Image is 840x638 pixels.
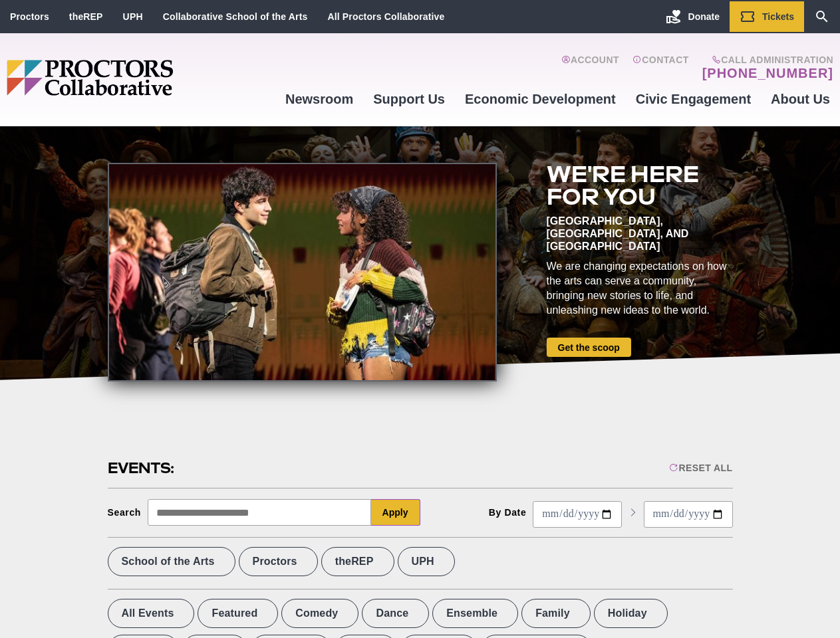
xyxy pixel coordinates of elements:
a: Economic Development [455,81,626,117]
label: Holiday [594,599,668,628]
h2: Events: [108,458,176,478]
div: [GEOGRAPHIC_DATA], [GEOGRAPHIC_DATA], and [GEOGRAPHIC_DATA] [547,215,733,253]
a: About Us [761,81,840,117]
label: Dance [362,599,429,628]
a: Account [561,54,619,81]
label: Proctors [239,547,318,576]
a: Tickets [730,1,804,32]
label: UPH [398,547,455,576]
a: theREP [69,11,103,22]
a: Collaborative School of the Arts [163,11,308,22]
a: Donate [656,1,730,32]
a: Search [804,1,840,32]
div: Search [108,507,142,518]
a: Get the scoop [547,338,631,357]
label: Comedy [281,599,358,628]
label: School of the Arts [108,547,235,576]
label: Ensemble [432,599,518,628]
button: Apply [371,499,420,526]
a: Support Us [363,81,455,117]
label: Featured [198,599,278,628]
div: We are changing expectations on how the arts can serve a community, bringing new stories to life,... [547,259,733,318]
label: Family [521,599,591,628]
label: theREP [321,547,394,576]
a: [PHONE_NUMBER] [702,65,833,81]
span: Tickets [762,11,794,22]
a: Newsroom [275,81,363,117]
div: By Date [489,507,527,518]
a: Contact [632,54,689,81]
a: Proctors [10,11,49,22]
a: All Proctors Collaborative [327,11,444,22]
div: Reset All [669,463,732,473]
label: All Events [108,599,195,628]
a: Civic Engagement [626,81,761,117]
span: Donate [688,11,720,22]
span: Call Administration [698,54,833,65]
a: UPH [123,11,143,22]
img: Proctors logo [7,60,275,96]
h2: We're here for you [547,163,733,208]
